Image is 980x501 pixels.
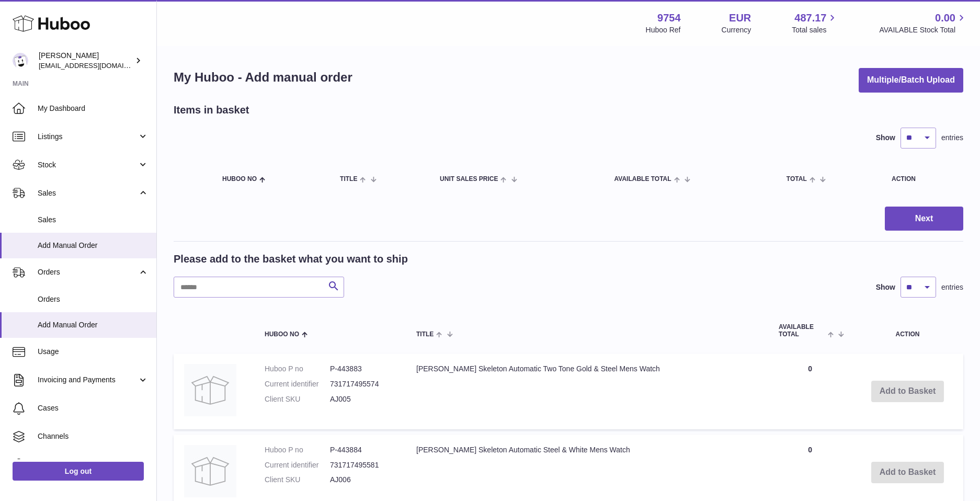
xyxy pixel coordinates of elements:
dd: 731717495581 [330,460,395,470]
div: Action [892,176,953,183]
dt: Huboo P no [265,364,330,374]
h2: Items in basket [174,103,249,117]
dt: Huboo P no [265,445,330,455]
img: Anthony James Skeleton Automatic Steel & White Mens Watch [184,445,236,497]
span: Title [340,176,357,183]
strong: EUR [729,11,751,25]
span: AVAILABLE Total [779,324,825,337]
dt: Current identifier [265,460,330,470]
span: Sales [38,188,138,198]
dd: AJ005 [330,394,395,404]
h1: My Huboo - Add manual order [174,69,352,86]
dt: Current identifier [265,379,330,389]
span: entries [941,133,963,143]
td: 0 [768,354,852,429]
h2: Please add to the basket what you want to ship [174,252,408,266]
span: My Dashboard [38,104,149,113]
dd: AJ006 [330,475,395,485]
div: [PERSON_NAME] [39,51,133,71]
label: Show [876,282,895,292]
div: Huboo Ref [646,25,681,35]
label: Show [876,133,895,143]
strong: 9754 [657,11,681,25]
dd: P-443883 [330,364,395,374]
span: Add Manual Order [38,241,149,251]
span: 487.17 [794,11,826,25]
span: Cases [38,403,149,413]
a: 487.17 Total sales [792,11,838,35]
td: [PERSON_NAME] Skeleton Automatic Two Tone Gold & Steel Mens Watch [406,354,768,429]
a: 0.00 AVAILABLE Stock Total [879,11,967,35]
span: Sales [38,215,149,225]
span: Orders [38,267,138,277]
th: Action [852,313,963,348]
dt: Client SKU [265,394,330,404]
span: Title [416,331,434,338]
span: 0.00 [935,11,955,25]
span: AVAILABLE Stock Total [879,25,967,35]
span: AVAILABLE Total [614,176,671,183]
img: info@fieldsluxury.london [13,53,28,69]
button: Multiple/Batch Upload [859,68,963,93]
span: Unit Sales Price [440,176,498,183]
button: Next [885,207,963,231]
div: Currency [722,25,751,35]
dd: 731717495574 [330,379,395,389]
span: Huboo no [265,331,299,338]
span: Listings [38,132,138,142]
span: Total sales [792,25,838,35]
dt: Client SKU [265,475,330,485]
span: Usage [38,347,149,357]
span: entries [941,282,963,292]
span: Orders [38,294,149,304]
img: Anthony James Skeleton Automatic Two Tone Gold & Steel Mens Watch [184,364,236,416]
span: Stock [38,160,138,170]
a: Log out [13,462,144,481]
span: Add Manual Order [38,320,149,330]
span: Total [787,176,807,183]
dd: P-443884 [330,445,395,455]
span: [EMAIL_ADDRESS][DOMAIN_NAME] [39,61,154,70]
span: Channels [38,431,149,441]
span: Huboo no [222,176,257,183]
span: Invoicing and Payments [38,375,138,385]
